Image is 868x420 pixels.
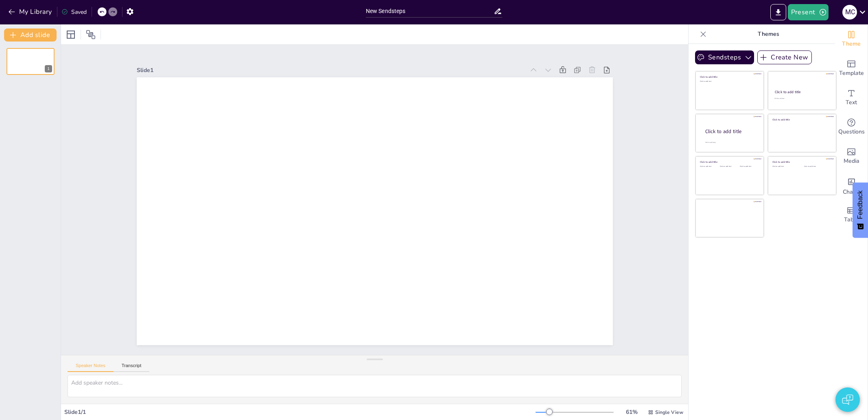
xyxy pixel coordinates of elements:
div: Add ready made slides [835,54,868,83]
div: Get real-time input from your audience [835,112,868,142]
span: Position [86,30,96,39]
p: Themes [710,24,827,44]
span: Text [846,98,857,107]
div: Click to add body [705,142,756,144]
button: Transcript [114,363,150,372]
div: Slide 1 / 1 [64,408,536,416]
div: Click to add title [775,90,829,94]
span: Template [839,69,864,78]
div: Add text boxes [835,83,868,112]
span: Theme [842,39,861,48]
div: Saved [61,8,87,16]
div: M C [842,5,857,20]
span: Feedback [857,190,864,219]
span: Table [844,215,859,224]
span: Charts [843,188,860,197]
div: Click to add text [700,81,758,83]
button: Present [788,4,829,20]
div: Click to add text [720,166,738,168]
div: Slide 1 [137,66,525,74]
div: Add charts and graphs [835,171,868,200]
div: 1 [7,48,55,75]
div: Click to add title [700,160,758,164]
div: Layout [64,28,77,41]
button: Speaker Notes [68,363,114,372]
div: 1 [45,65,52,72]
div: 61 % [622,408,641,416]
button: My Library [6,5,55,18]
div: Click to add text [772,166,798,168]
div: Click to add title [772,118,831,121]
div: Change the overall theme [835,24,868,54]
div: Click to add title [700,75,758,79]
div: Click to add text [804,166,830,168]
div: Click to add text [700,166,718,168]
span: Single View [655,409,683,416]
button: M C [842,4,857,20]
span: Media [844,157,859,166]
div: Add a table [835,200,868,230]
button: Export to PowerPoint [770,4,786,20]
div: Click to add text [740,166,758,168]
div: Click to add text [774,98,829,100]
button: Create New [757,50,812,64]
input: Insert title [366,5,494,17]
div: Click to add title [705,128,757,135]
button: Sendsteps [695,50,754,64]
button: Add slide [4,28,57,42]
div: Click to add title [772,160,831,164]
span: Questions [838,127,865,136]
div: Add images, graphics, shapes or video [835,142,868,171]
button: Feedback - Show survey [853,182,868,238]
